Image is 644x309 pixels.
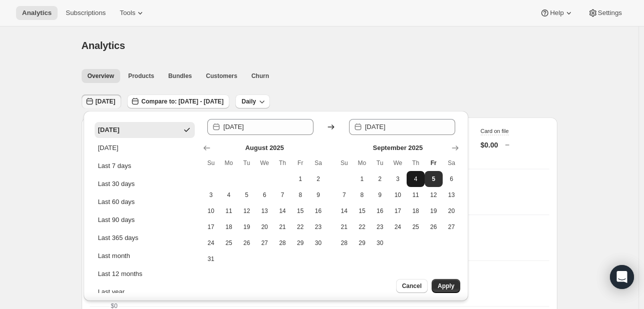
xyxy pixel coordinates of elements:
[251,72,269,80] span: Churn
[357,159,367,167] span: Mo
[371,155,389,171] th: Tuesday
[335,187,353,203] button: Sunday September 7 2025
[393,223,403,231] span: 24
[393,207,403,215] span: 17
[357,223,367,231] span: 22
[598,9,622,17] span: Settings
[443,187,461,203] button: Saturday September 13 2025
[443,171,461,187] button: Saturday September 6 2025
[238,235,256,251] button: Tuesday August 26 2025
[66,9,106,17] span: Subscriptions
[273,187,291,203] button: Thursday August 7 2025
[95,194,195,210] button: Last 60 days
[411,207,421,215] span: 18
[335,155,353,171] th: Sunday
[481,128,509,134] span: Card on file
[393,191,403,199] span: 10
[295,239,305,247] span: 29
[411,159,421,167] span: Th
[242,207,252,215] span: 12
[95,266,195,282] button: Last 12 months
[260,191,270,199] span: 6
[313,207,324,215] span: 16
[411,175,421,183] span: 4
[95,248,195,264] button: Last month
[375,223,385,231] span: 23
[256,203,274,219] button: Wednesday August 13 2025
[98,251,130,261] div: Last month
[396,279,428,293] button: Cancel
[295,207,305,215] span: 15
[98,143,118,153] div: [DATE]
[309,187,328,203] button: Saturday August 9 2025
[353,171,371,187] button: Monday September 1 2025
[389,219,407,235] button: Wednesday September 24 2025
[339,223,349,231] span: 21
[95,176,195,192] button: Last 30 days
[206,159,216,167] span: Su
[438,282,454,290] span: Apply
[224,239,234,247] span: 25
[200,141,214,155] button: Show previous month, July 2025
[447,175,457,183] span: 6
[206,72,237,80] span: Customers
[242,239,252,247] span: 26
[313,239,324,247] span: 30
[432,279,460,293] button: Apply
[141,97,223,105] span: Compare to: [DATE] - [DATE]
[260,207,270,215] span: 13
[202,219,220,235] button: Sunday August 17 2025
[82,40,125,51] span: Analytics
[273,155,291,171] th: Thursday
[407,187,425,203] button: Thursday September 11 2025
[291,155,309,171] th: Friday
[98,215,135,225] div: Last 90 days
[168,72,192,80] span: Bundles
[224,191,234,199] span: 4
[295,175,305,183] span: 1
[295,223,305,231] span: 22
[375,175,385,183] span: 2
[582,6,628,20] button: Settings
[256,235,274,251] button: Wednesday August 27 2025
[339,207,349,215] span: 14
[375,159,385,167] span: Tu
[411,223,421,231] span: 25
[371,235,389,251] button: Tuesday September 30 2025
[291,171,309,187] button: Friday August 1 2025
[220,187,238,203] button: Monday August 4 2025
[407,219,425,235] button: Thursday September 25 2025
[335,235,353,251] button: Sunday September 28 2025
[242,159,252,167] span: Tu
[357,207,367,215] span: 15
[375,239,385,247] span: 30
[291,187,309,203] button: Friday August 8 2025
[447,191,457,199] span: 13
[16,6,58,20] button: Analytics
[357,191,367,199] span: 8
[256,219,274,235] button: Wednesday August 20 2025
[224,223,234,231] span: 18
[260,159,270,167] span: We
[313,223,324,231] span: 23
[260,223,270,231] span: 20
[96,97,116,105] span: [DATE]
[277,207,287,215] span: 14
[98,197,135,207] div: Last 60 days
[277,223,287,231] span: 21
[309,235,328,251] button: Saturday August 30 2025
[98,287,124,297] div: Last year
[447,159,457,167] span: Sa
[95,212,195,228] button: Last 90 days
[260,239,270,247] span: 27
[277,159,287,167] span: Th
[339,159,349,167] span: Su
[313,159,324,167] span: Sa
[206,239,216,247] span: 24
[371,187,389,203] button: Tuesday September 9 2025
[371,203,389,219] button: Tuesday September 16 2025
[82,94,122,108] button: [DATE]
[95,140,195,156] button: [DATE]
[98,233,138,243] div: Last 365 days
[202,187,220,203] button: Sunday August 3 2025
